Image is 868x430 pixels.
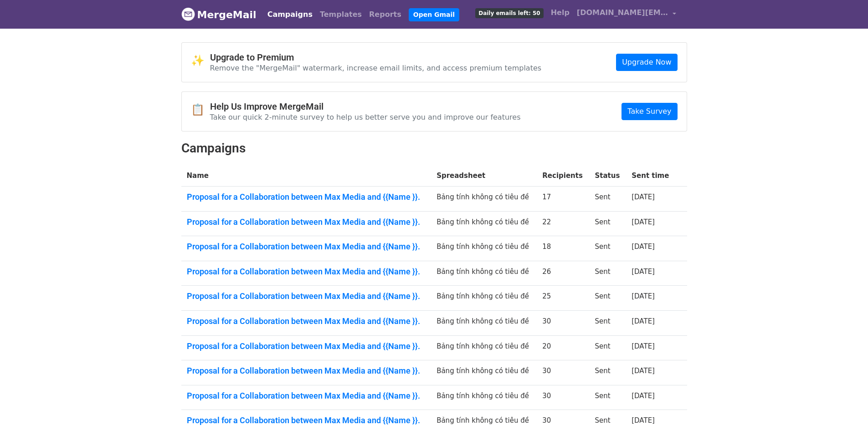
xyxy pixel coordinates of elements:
td: Sent [590,286,627,311]
span: Daily emails left: 50 [475,8,543,18]
th: Spreadsheet [431,165,537,187]
td: Sent [590,311,627,336]
span: 📋 [191,103,210,116]
a: Proposal for a Collaboration between Max Media and {{Name }}. [187,391,426,401]
a: Take Survey [621,103,677,120]
a: Open Gmail [409,8,459,21]
a: Proposal for a Collaboration between Max Media and {{Name }}. [187,291,426,301]
th: Sent time [626,165,676,187]
a: Proposal for a Collaboration between Max Media and {{Name }}. [187,192,426,202]
a: Upgrade Now [616,54,677,71]
td: Sent [590,187,627,212]
a: [DATE] [632,342,655,350]
td: Bảng tính không có tiêu đề [431,286,537,311]
a: [DATE] [632,243,655,251]
td: 22 [537,211,589,236]
a: MergeMail [181,5,257,24]
a: Proposal for a Collaboration between Max Media and {{Name }}. [187,415,426,425]
h2: Campaigns [181,141,687,156]
td: 17 [537,187,589,212]
td: Sent [590,335,627,360]
a: [DATE] [632,292,655,300]
a: [DOMAIN_NAME][EMAIL_ADDRESS][DOMAIN_NAME] [573,4,680,25]
td: 26 [537,261,589,286]
a: [DATE] [632,218,655,226]
td: Bảng tính không có tiêu đề [431,360,537,385]
th: Name [181,165,431,187]
span: ✨ [191,54,210,67]
a: Proposal for a Collaboration between Max Media and {{Name }}. [187,242,426,252]
td: Bảng tính không có tiêu đề [431,236,537,261]
td: Bảng tính không có tiêu đề [431,187,537,212]
td: Sent [590,385,627,410]
td: Bảng tính không có tiêu đề [431,211,537,236]
a: Proposal for a Collaboration between Max Media and {{Name }}. [187,267,426,277]
td: Bảng tính không có tiêu đề [431,335,537,360]
a: Proposal for a Collaboration between Max Media and {{Name }}. [187,217,426,227]
td: Bảng tính không có tiêu đề [431,311,537,336]
a: [DATE] [632,268,655,276]
a: Proposal for a Collaboration between Max Media and {{Name }}. [187,341,426,351]
h4: Help Us Improve MergeMail [210,101,521,112]
a: [DATE] [632,392,655,400]
td: Sent [590,236,627,261]
td: Bảng tính không có tiêu đề [431,261,537,286]
a: [DATE] [632,367,655,375]
td: Bảng tính không có tiêu đề [431,385,537,410]
p: Take our quick 2-minute survey to help us better serve you and improve our features [210,112,521,122]
p: Remove the "MergeMail" watermark, increase email limits, and access premium templates [210,63,542,73]
th: Status [590,165,627,187]
td: 25 [537,286,589,311]
a: [DATE] [632,317,655,325]
td: 30 [537,360,589,385]
a: Campaigns [264,5,316,24]
td: 30 [537,311,589,336]
td: Sent [590,211,627,236]
a: [DATE] [632,416,655,425]
td: Sent [590,261,627,286]
th: Recipients [537,165,589,187]
a: [DATE] [632,193,655,201]
a: Reports [365,5,405,24]
td: 18 [537,236,589,261]
span: [DOMAIN_NAME][EMAIL_ADDRESS][DOMAIN_NAME] [577,7,668,18]
a: Help [547,4,573,22]
td: Sent [590,360,627,385]
h4: Upgrade to Premium [210,52,542,63]
a: Daily emails left: 50 [472,4,547,22]
a: Proposal for a Collaboration between Max Media and {{Name }}. [187,316,426,326]
td: 20 [537,335,589,360]
img: MergeMail logo [181,7,195,21]
td: 30 [537,385,589,410]
a: Proposal for a Collaboration between Max Media and {{Name }}. [187,366,426,376]
a: Templates [316,5,365,24]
